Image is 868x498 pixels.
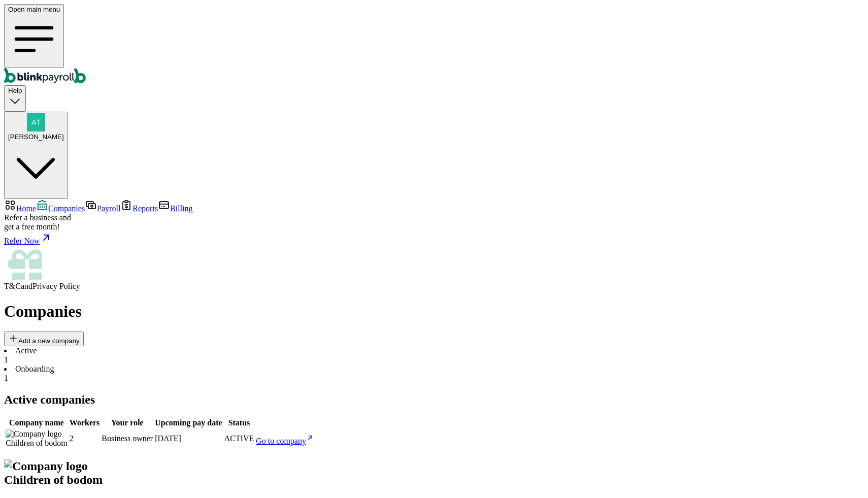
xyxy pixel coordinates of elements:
span: Go to company [256,437,306,445]
button: Help [4,85,26,111]
span: and [21,282,32,290]
th: Your role [101,418,153,428]
button: Open main menu [4,4,64,68]
span: ACTIVE [224,434,254,443]
nav: Sidebar [4,199,864,291]
button: Add a new company [4,331,84,346]
span: Open main menu [8,6,60,13]
a: Refer Now [4,231,864,246]
span: [PERSON_NAME] [8,133,64,141]
button: [PERSON_NAME] [4,112,68,200]
span: Privacy Policy [32,282,80,290]
span: Children of bodom [6,439,68,447]
span: Reports [132,204,158,213]
th: Company name [5,418,68,428]
a: Reports [120,204,158,213]
nav: Global [4,4,864,85]
a: Payroll [85,204,120,213]
span: Help [8,87,22,94]
a: Go to company [256,437,314,445]
div: Refer a business and get a free month! [4,213,864,231]
span: T&C [4,282,21,290]
td: Business owner [101,429,153,448]
img: Company logo [4,459,88,473]
td: 2 [69,429,101,448]
th: Upcoming pay date [154,418,222,428]
span: Payroll [97,204,120,213]
a: Home [4,204,36,213]
h1: Companies [4,302,864,321]
a: Companies [36,204,85,213]
li: Onboarding [4,364,864,383]
span: 1 [4,355,8,364]
img: Company logo [6,429,62,439]
th: Workers [69,418,101,428]
span: 1 [4,374,8,382]
h2: Active companies [4,393,864,407]
h2: Children of bodom [4,459,864,487]
td: [DATE] [154,429,222,448]
iframe: Chat Widget [817,449,868,498]
a: Billing [158,204,192,213]
li: Active [4,346,864,364]
span: Billing [170,204,192,213]
span: Home [16,204,36,213]
span: Companies [48,204,85,213]
th: Status [224,418,255,428]
span: Add a new company [18,337,80,345]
